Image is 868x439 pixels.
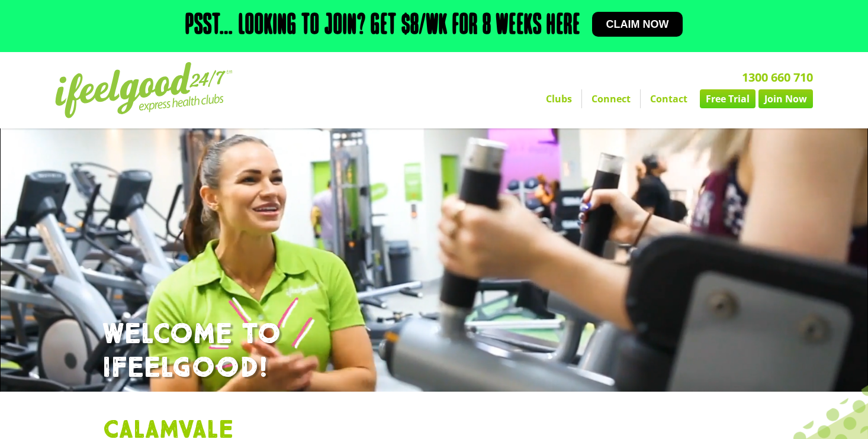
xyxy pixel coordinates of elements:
[606,19,669,30] span: Claim now
[592,12,683,37] a: Claim now
[185,12,580,40] h2: Psst… Looking to join? Get $8/wk for 8 weeks here
[700,89,756,108] a: Free Trial
[742,69,813,85] a: 1300 660 710
[641,89,697,108] a: Contact
[758,89,813,108] a: Join Now
[324,89,813,108] nav: Menu
[102,318,766,386] h1: WELCOME TO IFEELGOOD!
[536,89,581,108] a: Clubs
[582,89,640,108] a: Connect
